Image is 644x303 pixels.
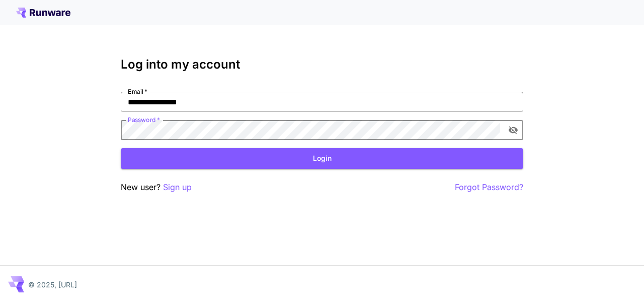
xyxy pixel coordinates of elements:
[163,181,192,194] button: Sign up
[455,181,523,194] button: Forgot Password?
[121,181,192,194] p: New user?
[28,279,77,290] p: © 2025, [URL]
[128,87,147,96] label: Email
[121,148,523,169] button: Login
[504,121,522,139] button: toggle password visibility
[128,115,160,124] label: Password
[121,57,523,72] h3: Log into my account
